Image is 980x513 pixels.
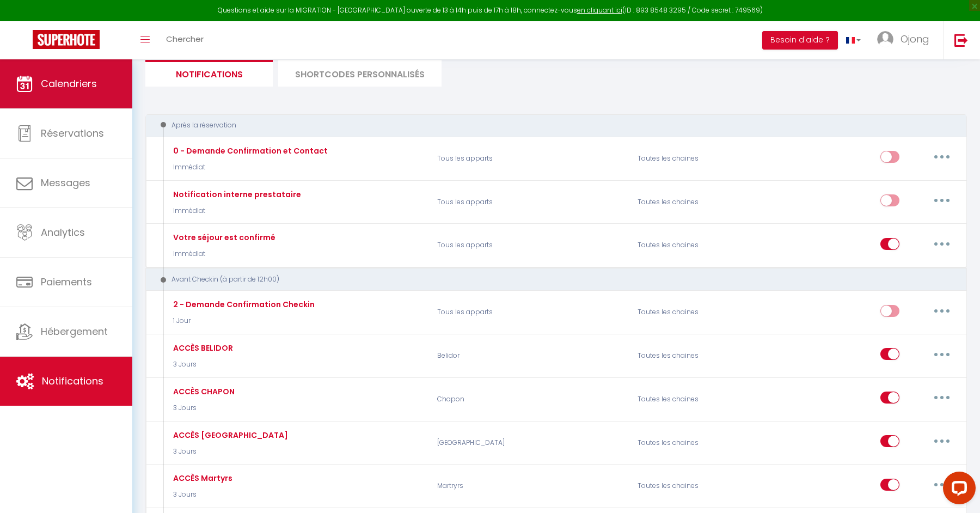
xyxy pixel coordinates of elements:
[41,176,90,190] span: Messages
[156,120,941,131] div: Après la réservation
[170,162,328,173] p: Immédiat
[33,30,100,49] img: Super Booking
[170,188,301,200] div: Notification interne prestataire
[41,275,92,289] span: Paiements
[170,342,233,354] div: ACCÈS BELIDOR
[630,471,764,502] div: Toutes les chaines
[630,230,764,261] div: Toutes les chaines
[630,427,764,459] div: Toutes les chaines
[430,427,630,459] p: [GEOGRAPHIC_DATA]
[145,60,273,87] li: Notifications
[41,77,97,90] span: Calendriers
[41,225,85,239] span: Analytics
[954,33,968,47] img: logout
[630,383,764,415] div: Toutes les chaines
[430,297,630,328] p: Tous les apparts
[170,316,315,326] p: 1 Jour
[278,60,442,87] li: SHORTCODES PERSONNALISÉS
[934,467,980,513] iframe: LiveChat chat widget
[156,274,941,285] div: Avant Checkin (à partir de 12h00)
[170,403,235,413] p: 3 Jours
[41,126,104,140] span: Réservations
[577,5,622,15] a: en cliquant ici
[901,32,929,46] span: Ojong
[170,490,232,500] p: 3 Jours
[170,359,233,370] p: 3 Jours
[869,21,943,59] a: ... Ojong
[877,31,893,47] img: ...
[170,231,275,243] div: Votre séjour est confirmé
[430,383,630,415] p: Chapon
[430,340,630,371] p: Belidor
[170,298,315,310] div: 2 - Demande Confirmation Checkin
[42,374,103,388] span: Notifications
[430,230,630,261] p: Tous les apparts
[170,386,235,398] div: ACCÈS CHAPON
[170,249,275,259] p: Immédiat
[158,21,212,59] a: Chercher
[762,31,838,50] button: Besoin d'aide ?
[630,297,764,328] div: Toutes les chaines
[170,447,288,457] p: 3 Jours
[430,471,630,502] p: Martryrs
[166,33,204,45] span: Chercher
[630,340,764,371] div: Toutes les chaines
[430,143,630,174] p: Tous les apparts
[630,186,764,218] div: Toutes les chaines
[170,429,288,441] div: ACCÈS [GEOGRAPHIC_DATA]
[170,145,328,157] div: 0 - Demande Confirmation et Contact
[170,206,301,216] p: Immédiat
[41,325,108,338] span: Hébergement
[170,472,232,484] div: ACCÈS Martyrs
[630,143,764,174] div: Toutes les chaines
[430,186,630,218] p: Tous les apparts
